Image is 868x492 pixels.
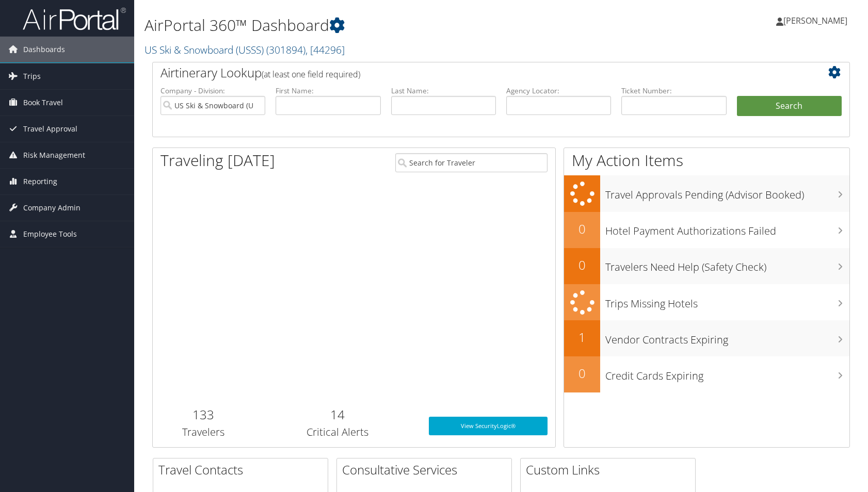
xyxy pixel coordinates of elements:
[23,195,81,221] span: Company Admin
[605,183,849,202] h3: Travel Approvals Pending (Advisor Booked)
[564,284,849,321] a: Trips Missing Hotels
[23,63,41,89] span: Trips
[564,356,849,392] a: 0Credit Cards Expiring
[276,86,380,96] label: First Name:
[564,248,849,284] a: 0Travelers Need Help (Safety Check)
[621,86,726,96] label: Ticket Number:
[160,406,246,423] h2: 133
[564,150,849,171] h1: My Action Items
[266,43,306,57] span: ( 301894 )
[605,219,849,238] h3: Hotel Payment Authorizations Failed
[160,150,275,171] h1: Traveling [DATE]
[160,425,246,439] h3: Travelers
[261,406,413,423] h2: 14
[23,221,77,247] span: Employee Tools
[23,116,77,142] span: Travel Approval
[564,212,849,248] a: 0Hotel Payment Authorizations Failed
[391,86,496,96] label: Last Name:
[395,153,548,172] input: Search for Traveler
[306,43,345,57] span: , [ 44296 ]
[737,96,842,117] button: Search
[564,256,600,274] h2: 0
[605,291,849,311] h3: Trips Missing Hotels
[564,220,600,238] h2: 0
[564,329,600,346] h2: 1
[160,86,265,96] label: Company - Division:
[23,37,65,62] span: Dashboards
[160,64,784,81] h2: Airtinerary Lookup
[564,175,849,212] a: Travel Approvals Pending (Advisor Booked)
[342,461,511,479] h2: Consultative Services
[23,169,57,194] span: Reporting
[23,142,85,168] span: Risk Management
[429,417,548,435] a: View SecurityLogic®
[23,7,126,31] img: airportal-logo.png
[526,461,695,479] h2: Custom Links
[605,255,849,274] h3: Travelers Need Help (Safety Check)
[144,14,620,36] h1: AirPortal 360™ Dashboard
[506,86,611,96] label: Agency Locator:
[144,43,345,57] a: US Ski & Snowboard (USSS)
[261,425,413,439] h3: Critical Alerts
[783,15,847,26] span: [PERSON_NAME]
[605,327,849,347] h3: Vendor Contracts Expiring
[564,320,849,356] a: 1Vendor Contracts Expiring
[605,364,849,383] h3: Credit Cards Expiring
[776,5,858,36] a: [PERSON_NAME]
[564,365,600,382] h2: 0
[158,461,328,479] h2: Travel Contacts
[23,90,63,116] span: Book Travel
[262,69,360,80] span: (at least one field required)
